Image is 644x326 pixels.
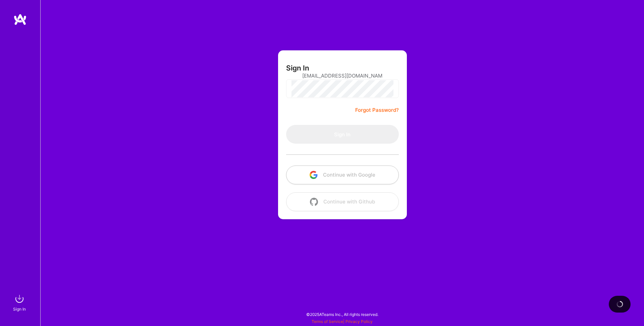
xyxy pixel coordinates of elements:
img: icon [310,171,318,179]
div: Sign In [13,306,26,313]
input: Email... [302,67,383,84]
a: Terms of Service [312,319,343,324]
button: Sign In [286,125,399,144]
h3: Sign In [286,64,309,72]
a: sign inSign In [14,292,26,313]
button: Continue with Google [286,166,399,184]
button: Continue with Github [286,192,399,211]
span: | [312,319,373,324]
div: © 2025 ATeams Inc., All rights reserved. [40,306,644,323]
img: icon [310,198,318,206]
a: Privacy Policy [345,319,373,324]
img: sign in [13,292,26,306]
img: logo [13,13,27,26]
a: Forgot Password? [355,106,399,114]
img: loading [616,300,624,308]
